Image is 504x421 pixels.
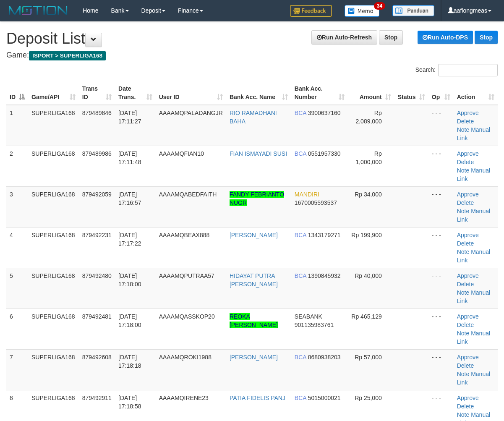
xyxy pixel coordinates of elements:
[79,81,115,105] th: Trans ID: activate to sort column ascending
[82,191,112,198] span: 879492059
[457,371,470,377] a: Note
[115,81,156,105] th: Date Trans.: activate to sort column ascending
[82,150,112,157] span: 879489986
[118,110,141,125] span: [DATE] 17:11:27
[457,313,479,320] a: Approve
[457,208,470,214] a: Note
[6,146,28,186] td: 2
[295,110,306,116] span: BCA
[457,395,479,401] a: Approve
[156,81,226,105] th: User ID: activate to sort column ascending
[118,191,141,206] span: [DATE] 17:16:57
[6,30,498,47] h1: Deposit List
[457,232,479,238] a: Approve
[6,51,498,60] h4: Game:
[415,64,498,76] label: Search:
[159,395,209,401] span: AAAAMQIRENE23
[28,105,79,146] td: SUPERLIGA168
[308,232,341,238] span: Copy 1343179271 to clipboard
[118,354,141,369] span: [DATE] 17:18:18
[457,199,474,206] a: Delete
[118,395,141,410] span: [DATE] 17:18:58
[295,272,306,279] span: BCA
[28,309,79,349] td: SUPERLIGA168
[82,313,112,320] span: 879492481
[428,105,454,146] td: - - -
[82,272,112,279] span: 879492480
[230,354,278,361] a: [PERSON_NAME]
[428,146,454,186] td: - - -
[351,313,381,320] span: Rp 465,129
[118,150,141,165] span: [DATE] 17:11:48
[290,5,332,17] img: Feedback.jpg
[230,150,287,157] a: FIAN ISMAYADI SUSI
[226,81,291,105] th: Bank Acc. Name: activate to sort column ascending
[457,110,479,116] a: Approve
[428,309,454,349] td: - - -
[159,313,215,320] span: AAAAMQASSKOP20
[29,51,106,60] span: ISPORT > SUPERLIGA168
[308,110,341,116] span: Copy 3900637160 to clipboard
[159,150,204,157] span: AAAAMQFIAN10
[428,349,454,390] td: - - -
[457,281,474,288] a: Delete
[355,272,382,279] span: Rp 40,000
[457,330,490,345] a: Manual Link
[355,354,382,361] span: Rp 57,000
[308,354,341,361] span: Copy 8680938203 to clipboard
[457,126,470,133] a: Note
[6,4,70,17] img: MOTION_logo.png
[291,81,348,105] th: Bank Acc. Number: activate to sort column ascending
[355,110,381,125] span: Rp 2,089,000
[6,349,28,390] td: 7
[457,167,470,174] a: Note
[295,199,337,206] span: Copy 1670005593537 to clipboard
[379,30,403,44] a: Stop
[457,322,474,328] a: Delete
[118,232,141,247] span: [DATE] 17:17:22
[230,272,278,288] a: HIDAYAT PUTRA [PERSON_NAME]
[230,110,277,125] a: RIO RAMADHANI BAHA
[457,240,474,247] a: Delete
[82,232,112,238] span: 879492231
[159,232,210,238] span: AAAAMQBEAX888
[82,110,112,116] span: 879489846
[230,395,285,401] a: PATIA FIDELIS PANJ
[457,126,490,141] a: Manual Link
[230,232,278,238] a: [PERSON_NAME]
[457,272,479,279] a: Approve
[457,362,474,369] a: Delete
[308,150,341,157] span: Copy 0551957330 to clipboard
[457,167,490,182] a: Manual Link
[311,30,377,44] a: Run Auto-Refresh
[295,150,306,157] span: BCA
[457,118,474,125] a: Delete
[28,227,79,268] td: SUPERLIGA168
[159,272,214,279] span: AAAAMQPUTRAA57
[438,64,498,76] input: Search:
[295,232,306,238] span: BCA
[159,354,212,361] span: AAAAMQROKI1988
[355,395,382,401] span: Rp 25,000
[457,248,490,264] a: Manual Link
[457,289,470,296] a: Note
[457,354,479,361] a: Approve
[6,186,28,227] td: 3
[457,371,490,386] a: Manual Link
[348,81,394,105] th: Amount: activate to sort column ascending
[28,146,79,186] td: SUPERLIGA168
[428,81,454,105] th: Op: activate to sort column ascending
[428,227,454,268] td: - - -
[28,81,79,105] th: Game/API: activate to sort column ascending
[308,395,341,401] span: Copy 5015000021 to clipboard
[28,349,79,390] td: SUPERLIGA168
[418,31,473,44] a: Run Auto-DPS
[295,322,334,328] span: Copy 901135983761 to clipboard
[295,313,322,320] span: SEABANK
[475,31,498,44] a: Stop
[457,159,474,165] a: Delete
[457,191,479,198] a: Approve
[230,191,284,206] a: FANDY FEBRIANTO NUGR
[28,186,79,227] td: SUPERLIGA168
[28,268,79,309] td: SUPERLIGA168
